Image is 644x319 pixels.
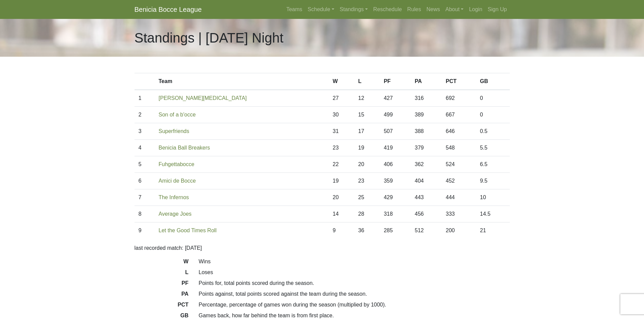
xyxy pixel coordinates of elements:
[411,90,442,107] td: 316
[135,173,155,189] td: 6
[380,189,411,206] td: 429
[380,140,411,156] td: 419
[476,90,510,107] td: 0
[159,228,217,233] a: Let the Good Times Roll
[411,206,442,222] td: 456
[411,189,442,206] td: 443
[159,161,194,167] a: Fuhgettabocce
[194,301,515,309] dd: Percentage, percentage of games won during the season (multiplied by 1000).
[354,222,380,239] td: 36
[284,3,305,16] a: Teams
[154,73,329,90] th: Team
[442,189,476,206] td: 444
[476,189,510,206] td: 10
[485,3,510,16] a: Sign Up
[159,194,189,200] a: The Infernos
[135,244,510,252] p: last recorded match: [DATE]
[442,173,476,189] td: 452
[354,189,380,206] td: 25
[442,90,476,107] td: 692
[159,211,192,217] a: Average Joes
[411,156,442,173] td: 362
[476,173,510,189] td: 9.5
[135,189,155,206] td: 7
[476,206,510,222] td: 14.5
[354,173,380,189] td: 23
[329,189,354,206] td: 20
[380,222,411,239] td: 285
[380,73,411,90] th: PF
[442,156,476,173] td: 524
[411,123,442,140] td: 388
[135,156,155,173] td: 5
[129,290,194,301] dt: PA
[476,123,510,140] td: 0.5
[329,156,354,173] td: 22
[135,107,155,123] td: 2
[159,145,210,151] a: Benicia Ball Breakers
[380,206,411,222] td: 318
[380,90,411,107] td: 427
[329,173,354,189] td: 19
[411,107,442,123] td: 389
[442,140,476,156] td: 548
[159,178,196,184] a: Amici de Bocce
[194,258,515,266] dd: Wins
[194,268,515,276] dd: Loses
[135,222,155,239] td: 9
[442,107,476,123] td: 667
[354,73,380,90] th: L
[329,73,354,90] th: W
[354,107,380,123] td: 15
[411,73,442,90] th: PA
[305,3,337,16] a: Schedule
[129,258,194,268] dt: W
[371,3,405,16] a: Reschedule
[329,123,354,140] td: 31
[466,3,485,16] a: Login
[476,156,510,173] td: 6.5
[159,128,189,134] a: Superfriends
[442,206,476,222] td: 333
[194,290,515,298] dd: Points against, total points scored against the team during the season.
[476,222,510,239] td: 21
[405,3,424,16] a: Rules
[442,73,476,90] th: PCT
[159,95,247,101] a: [PERSON_NAME][MEDICAL_DATA]
[476,140,510,156] td: 5.5
[380,107,411,123] td: 499
[354,140,380,156] td: 19
[129,268,194,279] dt: L
[329,222,354,239] td: 9
[476,107,510,123] td: 0
[329,90,354,107] td: 27
[411,140,442,156] td: 379
[329,140,354,156] td: 23
[411,222,442,239] td: 512
[411,173,442,189] td: 404
[329,206,354,222] td: 14
[424,3,443,16] a: News
[135,90,155,107] td: 1
[194,279,515,287] dd: Points for, total points scored during the season.
[476,73,510,90] th: GB
[129,279,194,290] dt: PF
[442,123,476,140] td: 646
[442,222,476,239] td: 200
[135,3,202,16] a: Benicia Bocce League
[159,112,196,117] a: Son of a b'occe
[135,30,284,46] h1: Standings | [DATE] Night
[380,156,411,173] td: 406
[354,156,380,173] td: 20
[354,90,380,107] td: 12
[443,3,467,16] a: About
[129,301,194,312] dt: PCT
[135,123,155,140] td: 3
[380,173,411,189] td: 359
[329,107,354,123] td: 30
[135,140,155,156] td: 4
[354,123,380,140] td: 17
[354,206,380,222] td: 28
[380,123,411,140] td: 507
[337,3,371,16] a: Standings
